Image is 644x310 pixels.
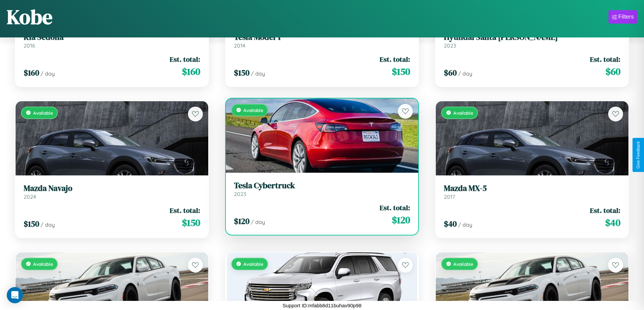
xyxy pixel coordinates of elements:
[444,32,620,49] a: Hyundai Santa [PERSON_NAME]2023
[170,205,200,215] span: Est. total:
[251,219,265,225] span: / day
[392,65,410,78] span: $ 150
[458,221,472,228] span: / day
[453,261,473,267] span: Available
[444,42,456,49] span: 2023
[380,54,410,64] span: Est. total:
[392,213,410,227] span: $ 120
[41,70,55,77] span: / day
[458,70,472,77] span: / day
[24,184,200,193] h3: Mazda Navajo
[609,10,637,24] button: Filters
[170,54,200,64] span: Est. total:
[243,261,263,267] span: Available
[24,67,39,78] span: $ 160
[182,216,200,229] span: $ 150
[234,42,245,49] span: 2014
[7,3,52,31] h1: Kobe
[24,32,200,42] h3: Kia Sedona
[24,218,39,229] span: $ 150
[444,193,455,200] span: 2017
[24,193,36,200] span: 2024
[182,65,200,78] span: $ 160
[33,261,53,267] span: Available
[605,65,620,78] span: $ 60
[444,32,620,42] h3: Hyundai Santa [PERSON_NAME]
[234,32,410,42] h3: Tesla Model Y
[7,287,23,303] div: Open Intercom Messenger
[234,216,249,227] span: $ 120
[234,191,246,197] span: 2023
[234,181,410,197] a: Tesla Cybertruck2023
[283,301,362,310] p: Support ID: mfabb8d11buhav90p98
[33,110,53,116] span: Available
[24,32,200,49] a: Kia Sedona2016
[234,181,410,191] h3: Tesla Cybertruck
[444,184,620,193] h3: Mazda MX-5
[41,221,55,228] span: / day
[234,67,249,78] span: $ 150
[251,70,265,77] span: / day
[444,218,457,229] span: $ 40
[444,67,457,78] span: $ 60
[590,205,620,215] span: Est. total:
[453,110,473,116] span: Available
[243,107,263,113] span: Available
[234,32,410,49] a: Tesla Model Y2014
[618,13,634,20] div: Filters
[444,184,620,200] a: Mazda MX-52017
[636,141,641,169] div: Give Feedback
[24,42,35,49] span: 2016
[24,184,200,200] a: Mazda Navajo2024
[590,54,620,64] span: Est. total:
[605,216,620,229] span: $ 40
[380,203,410,213] span: Est. total:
